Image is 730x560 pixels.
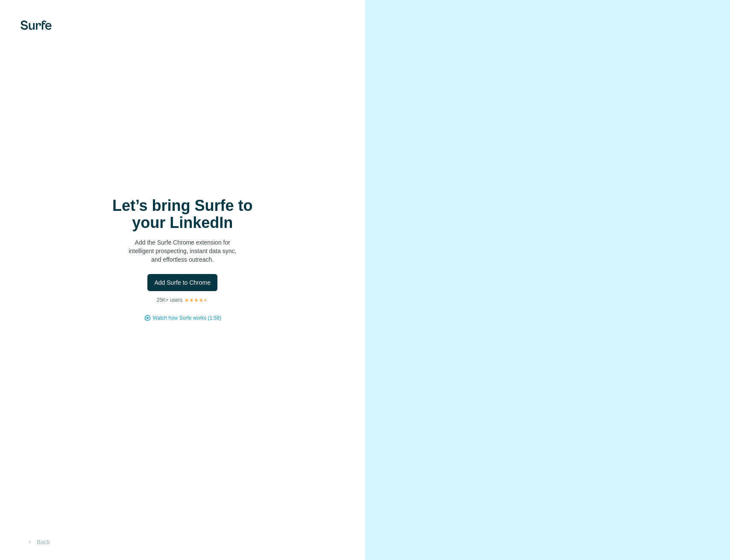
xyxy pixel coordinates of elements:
h1: Let’s bring Surfe to your LinkedIn [97,197,268,231]
p: Add the Surfe Chrome extension for intelligent prospecting, instant data sync, and effortless out... [97,238,268,264]
button: Back [21,534,56,550]
p: 25K+ users [156,296,182,304]
button: Add Surfe to Chrome [147,274,217,291]
img: Surfe's logo [21,20,52,30]
span: Add Surfe to Chrome [154,278,211,287]
img: Rating Stars [184,297,208,303]
button: Watch how Surfe works (1:58) [153,314,221,322]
